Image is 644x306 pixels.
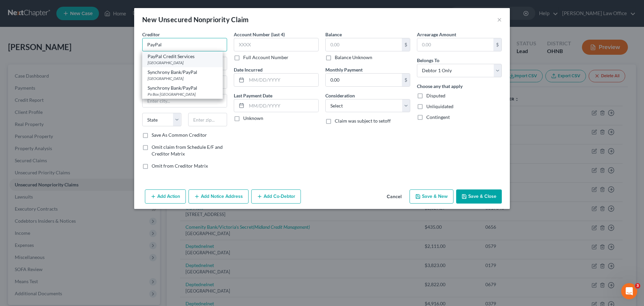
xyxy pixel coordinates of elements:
[148,69,217,76] div: Synchrony Bank/PayPal
[325,92,355,99] label: Consideration
[148,76,217,81] div: [GEOGRAPHIC_DATA]
[247,74,318,86] input: MM/DD/YYYY
[621,283,637,299] iframe: Intercom live chat
[247,99,318,112] input: MM/DD/YYYY
[234,92,272,99] label: Last Payment Date
[325,66,363,73] label: Monthly Payment
[142,15,249,24] div: New Unsecured Nonpriority Claim
[142,32,160,37] span: Creditor
[381,190,407,204] button: Cancel
[148,53,217,60] div: PayPal Credit Services
[152,144,223,157] span: Omit claim from Schedule E/F and Creditor Matrix
[410,189,453,204] button: Save & New
[493,38,501,51] div: $
[152,163,208,169] span: Omit from Creditor Matrix
[326,38,402,51] input: 0.00
[152,132,207,138] label: Save As Common Creditor
[426,103,453,109] span: Unliquidated
[251,189,301,204] button: Add Co-Debtor
[143,94,227,107] input: Enter city...
[325,31,342,38] label: Balance
[148,60,217,65] div: [GEOGRAPHIC_DATA]
[234,66,263,73] label: Date Incurred
[426,114,450,120] span: Contingent
[243,115,263,122] label: Unknown
[402,74,410,86] div: $
[326,74,402,86] input: 0.00
[145,189,186,204] button: Add Action
[417,31,456,38] label: Arrearage Amount
[234,31,285,38] label: Account Number (last 4)
[497,15,502,24] button: ×
[234,38,319,51] input: XXXX
[456,189,502,204] button: Save & Close
[426,93,445,98] span: Disputed
[188,113,227,126] input: Enter zip...
[402,38,410,51] div: $
[417,57,439,63] span: Belongs To
[335,118,391,124] span: Claim was subject to setoff
[148,85,217,91] div: Synchrony Bank/PayPal
[243,54,288,61] label: Full Account Number
[417,83,463,90] label: Choose any that apply
[635,283,640,289] span: 3
[142,38,227,51] input: Search creditor by name...
[335,54,372,61] label: Balance Unknown
[417,38,493,51] input: 0.00
[148,91,217,97] div: Po Box [GEOGRAPHIC_DATA]
[189,189,249,204] button: Add Notice Address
